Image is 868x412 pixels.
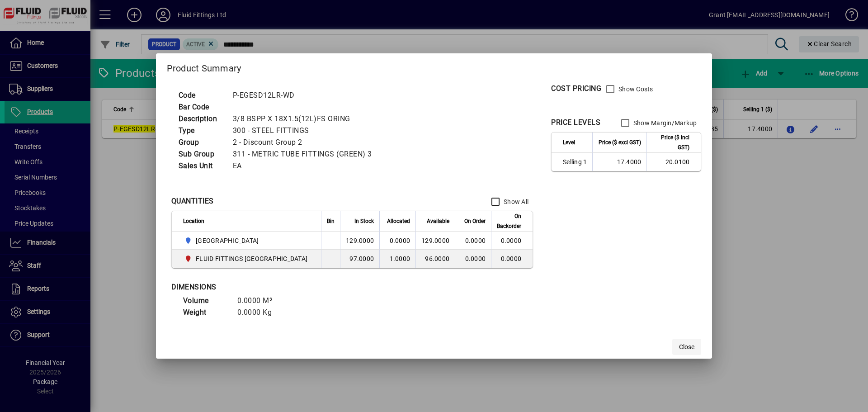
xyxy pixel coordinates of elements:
span: [GEOGRAPHIC_DATA] [196,236,259,245]
span: 0.0000 [465,255,486,262]
td: 0.0000 [491,232,533,250]
td: Group [174,137,228,148]
td: 300 - STEEL FITTINGS [228,125,383,137]
td: 1.0000 [379,250,415,268]
td: 3/8 BSPP X 18X1.5(12L)FS ORING [228,113,383,125]
td: 129.0000 [415,232,455,250]
td: 17.4000 [592,153,646,171]
span: Price ($ excl GST) [599,137,641,147]
label: Show Costs [617,85,653,94]
td: 2 - Discount Group 2 [228,137,383,148]
td: 0.0000 M³ [233,295,287,307]
td: Bar Code [174,101,228,113]
div: PRICE LEVELS [551,117,600,128]
span: Bin [327,216,335,226]
td: 129.0000 [340,232,379,250]
span: On Order [464,216,486,226]
label: Show All [502,197,528,206]
span: In Stock [354,216,374,226]
td: 311 - METRIC TUBE FITTINGS (GREEN) 3 [228,148,383,160]
span: AUCKLAND [183,235,311,246]
span: Close [679,342,694,352]
td: Sub Group [174,148,228,160]
td: 0.0000 [379,232,415,250]
td: 0.0000 [491,250,533,268]
div: COST PRICING [551,83,601,94]
td: 0.0000 Kg [233,307,287,318]
td: P-EGESD12LR-WD [228,90,383,101]
td: Code [174,90,228,101]
td: 97.0000 [340,250,379,268]
span: Selling 1 [563,157,587,166]
span: Location [183,216,204,226]
td: 96.0000 [415,250,455,268]
span: Price ($ incl GST) [652,133,689,152]
span: 0.0000 [465,237,486,244]
span: On Backorder [497,211,521,231]
span: Allocated [387,216,410,226]
h2: Product Summary [156,53,712,80]
span: FLUID FITTINGS CHRISTCHURCH [183,253,311,264]
div: QUANTITIES [171,196,214,207]
button: Close [672,339,701,355]
td: Sales Unit [174,160,228,172]
span: FLUID FITTINGS [GEOGRAPHIC_DATA] [196,254,307,263]
span: Available [427,216,449,226]
td: EA [228,160,383,172]
span: Level [563,137,575,147]
label: Show Margin/Markup [632,118,697,128]
td: Weight [179,307,233,318]
td: Volume [179,295,233,307]
td: 20.0100 [646,153,701,171]
div: DIMENSIONS [171,282,397,293]
td: Description [174,113,228,125]
td: Type [174,125,228,137]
